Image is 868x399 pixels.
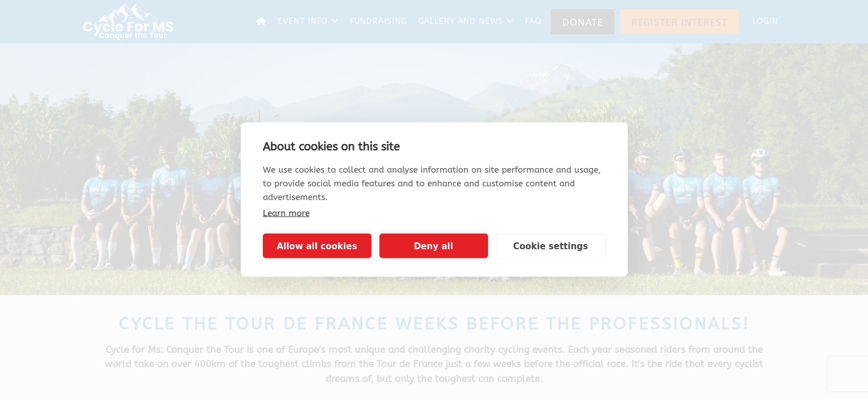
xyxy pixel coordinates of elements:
[263,140,400,153] strong: About cookies on this site
[379,234,488,258] button: Deny all
[263,234,371,258] button: Allow all cookies
[263,208,310,218] a: Learn more
[496,234,606,258] button: Cookie settings
[263,163,606,204] p: We use cookies to collect and analyse information on site performance and usage, to provide socia...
